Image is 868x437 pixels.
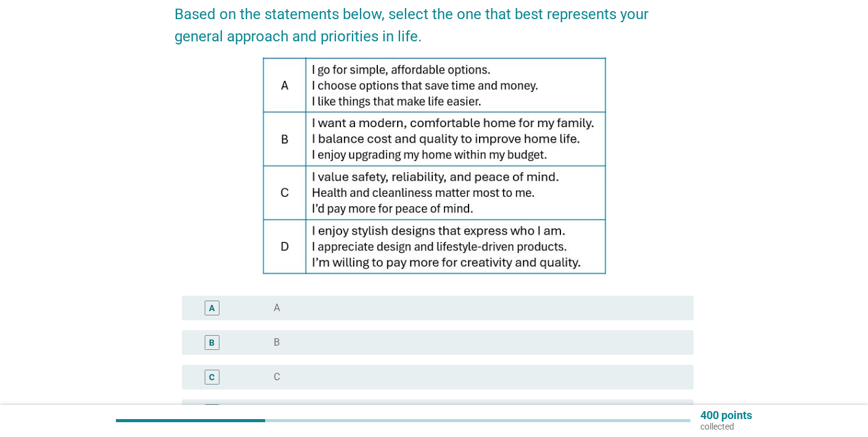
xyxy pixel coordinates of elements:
p: collected [700,421,752,432]
label: A [274,302,280,314]
img: a911c77b-f391-4dc5-b9ba-16396eeb9c45-Coway-segment.jpg [261,57,607,276]
div: B [209,336,215,349]
div: A [209,301,215,314]
label: B [274,336,280,349]
label: C [274,371,280,383]
div: C [209,370,215,383]
p: 400 points [700,410,752,421]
